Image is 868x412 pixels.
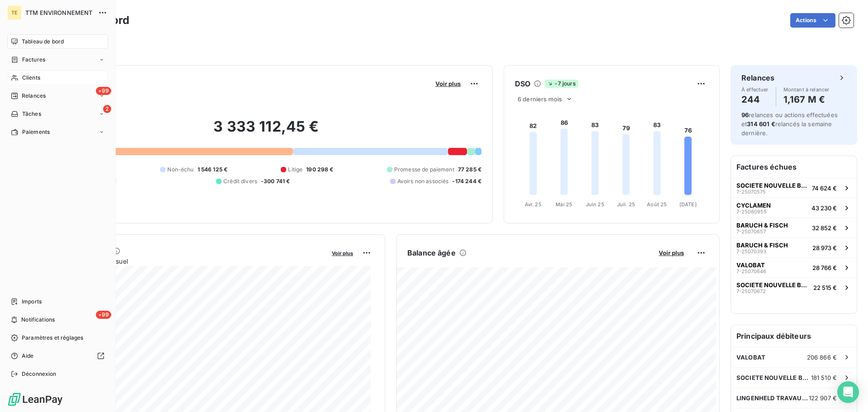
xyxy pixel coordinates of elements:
button: SOCIETE NOUVELLE BEHEM SNB7-2507057574 624 € [731,178,857,198]
span: Promesse de paiement [394,166,454,174]
span: 206 866 € [807,354,837,361]
button: SOCIETE NOUVELLE BEHEM SNB7-2507067222 515 € [731,277,857,297]
span: 314 601 € [747,120,775,128]
span: Voir plus [435,80,461,87]
tspan: Juil. 25 [617,201,635,208]
span: SOCIETE NOUVELLE BEHEM SNB [736,281,810,289]
span: Litige [288,166,302,174]
span: Voir plus [332,250,353,256]
h4: 244 [741,92,769,107]
button: Voir plus [329,249,356,257]
span: 22 515 € [813,284,837,291]
span: VALOBAT [736,261,765,269]
span: Paramètres et réglages [22,334,83,342]
tspan: Avr. 25 [525,201,542,208]
h6: Relances [741,72,774,83]
h6: Factures échues [731,156,857,178]
button: CYCLAMEN7-2508095543 230 € [731,198,857,218]
span: 190 298 € [306,166,333,174]
span: À effectuer [741,87,769,92]
span: SOCIETE NOUVELLE BEHEM SNB [736,182,808,189]
span: 181 510 € [811,374,837,381]
span: 122 907 € [809,394,837,402]
img: Logo LeanPay [7,392,63,407]
span: relances ou actions effectuées et relancés la semaine dernière. [741,111,838,137]
span: SOCIETE NOUVELLE BEHEM SNB [736,374,811,381]
span: Relances [22,92,46,100]
tspan: [DATE] [679,201,697,208]
span: BARUCH & FISCH [736,242,788,249]
span: 77 285 € [458,166,481,174]
div: Open Intercom Messenger [837,381,859,403]
span: 7-25070393 [736,249,766,254]
a: Aide [7,349,108,363]
span: Montant à relancer [783,87,830,92]
span: -174 244 € [452,177,481,185]
h6: DSO [515,78,530,89]
tspan: Août 25 [647,201,667,208]
span: Paiements [22,128,50,136]
span: Non-échu [167,166,193,174]
span: -7 jours [545,80,578,88]
span: VALOBAT [736,354,765,361]
span: Aide [22,352,34,360]
span: 7-25070575 [736,189,766,194]
span: Imports [22,298,42,306]
span: Crédit divers [223,177,257,185]
button: VALOBAT7-2507064628 766 € [731,257,857,277]
button: BARUCH & FISCH7-2507065732 852 € [731,218,857,237]
span: CYCLAMEN [736,202,771,209]
span: 2 [103,105,111,113]
span: TTM ENVIRONNEMENT [25,9,93,16]
span: 28 973 € [812,244,837,251]
span: Tableau de bord [22,38,64,46]
h4: 1,167 M € [783,92,830,107]
span: Notifications [21,316,55,324]
span: 7-25080955 [736,209,767,214]
span: 96 [741,111,749,118]
span: +99 [96,87,111,95]
div: TE [7,5,22,20]
h2: 3 333 112,45 € [51,118,481,145]
span: 32 852 € [812,224,837,232]
span: +99 [96,311,111,319]
span: 28 766 € [812,264,837,271]
span: LINGENHELD TRAVAUX SPECIAUX [736,394,809,402]
span: Factures [22,56,45,64]
button: Voir plus [656,249,687,257]
span: 7-25070657 [736,229,766,234]
span: Clients [22,74,40,82]
span: 74 624 € [812,185,837,192]
span: Chiffre d'affaires mensuel [51,256,325,266]
tspan: Mai 25 [556,201,572,208]
span: 6 derniers mois [518,95,562,103]
span: 1 546 125 € [198,166,228,174]
span: Déconnexion [22,370,57,378]
span: -300 741 € [261,177,290,185]
button: Voir plus [433,80,463,88]
button: Actions [790,13,835,28]
h6: Balance âgée [407,247,456,258]
span: 7-25070672 [736,289,766,294]
span: Avoirs non associés [397,177,449,185]
button: BARUCH & FISCH7-2507039328 973 € [731,237,857,257]
h6: Principaux débiteurs [731,325,857,347]
span: 43 230 € [811,204,837,212]
span: Voir plus [659,249,684,256]
span: BARUCH & FISCH [736,222,788,229]
tspan: Juin 25 [586,201,604,208]
span: Tâches [22,110,41,118]
span: 7-25070646 [736,269,766,274]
